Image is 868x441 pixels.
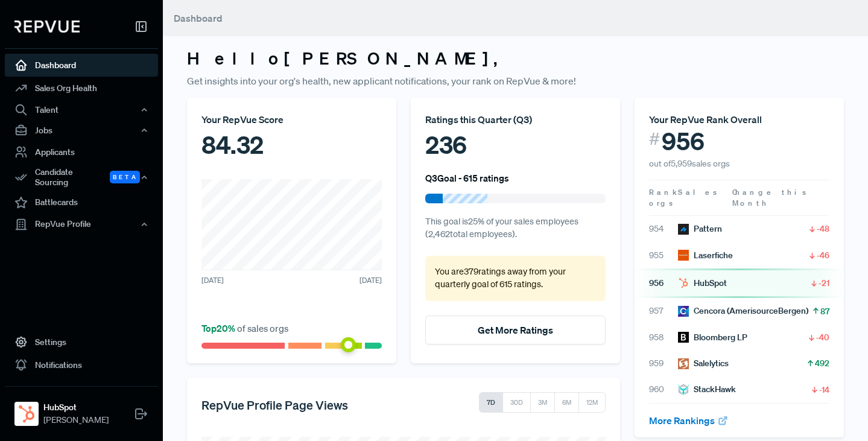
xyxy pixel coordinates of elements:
span: -14 [819,384,829,396]
button: 12M [578,392,606,413]
div: Pattern [678,223,722,235]
span: out of 5,959 sales orgs [649,158,730,169]
span: -40 [816,331,829,343]
button: 6M [554,392,579,413]
span: of sales orgs [201,322,288,334]
p: You are 379 ratings away from your quarterly goal of 615 ratings . [435,265,596,291]
img: Bloomberg LP [678,332,689,343]
div: Laserfiche [678,249,733,262]
span: 87 [820,305,829,317]
span: -46 [817,249,829,261]
h6: Q3 Goal - 615 ratings [425,173,509,183]
span: [DATE] [360,275,382,286]
a: Sales Org Health [5,77,158,100]
a: Dashboard [5,54,158,77]
a: Applicants [5,141,158,163]
a: More Rankings [649,414,729,427]
div: 84.32 [201,127,382,163]
span: 492 [815,357,829,369]
span: [PERSON_NAME] [43,414,109,427]
button: RepVue Profile [5,214,158,235]
div: HubSpot [678,277,727,290]
a: Battlecards [5,191,158,214]
p: Get insights into your org's health, new applicant notifications, your rank on RepVue & more! [187,74,844,88]
span: Sales orgs [649,187,719,208]
strong: HubSpot [43,401,109,414]
span: 959 [649,357,678,370]
div: Bloomberg LP [678,331,747,344]
span: Rank [649,187,678,198]
a: Notifications [5,354,158,376]
span: Change this Month [732,187,808,208]
span: 954 [649,223,678,235]
span: # [649,127,660,151]
div: StackHawk [678,383,736,396]
div: Salelytics [678,357,729,370]
span: Dashboard [174,12,223,24]
h3: Hello [PERSON_NAME] , [187,48,844,69]
div: Ratings this Quarter ( Q3 ) [425,112,606,127]
span: -48 [817,223,829,235]
button: 3M [530,392,555,413]
span: -21 [819,277,829,289]
img: Cencora (AmerisourceBergen) [678,306,689,317]
a: Settings [5,331,158,354]
button: 7D [479,392,503,413]
span: 955 [649,249,678,262]
p: This goal is 25 % of your sales employees ( 2,462 total employees). [425,215,606,241]
img: RepVue [14,21,80,33]
span: 958 [649,331,678,344]
div: Cencora (AmerisourceBergen) [678,305,808,317]
img: HubSpot [17,404,36,424]
span: [DATE] [201,275,224,286]
span: 957 [649,305,678,317]
button: 30D [502,392,531,413]
span: Your RepVue Rank Overall [649,113,762,125]
button: Get More Ratings [425,316,606,344]
span: 956 [662,127,705,156]
span: Top 20 % [201,322,237,334]
button: Candidate Sourcing Beta [5,163,158,191]
div: Your RepVue Score [201,112,382,127]
button: Talent [5,100,158,120]
span: 960 [649,383,678,396]
img: Pattern [678,224,689,235]
img: HubSpot [678,278,689,288]
img: Salelytics [678,358,689,369]
span: 956 [649,277,678,290]
h5: RepVue Profile Page Views [201,398,348,412]
div: Candidate Sourcing [5,163,158,191]
button: Jobs [5,120,158,141]
img: Laserfiche [678,250,689,261]
div: 236 [425,127,606,163]
a: HubSpotHubSpot[PERSON_NAME] [5,386,158,431]
img: StackHawk [678,384,689,395]
span: Beta [110,171,140,183]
